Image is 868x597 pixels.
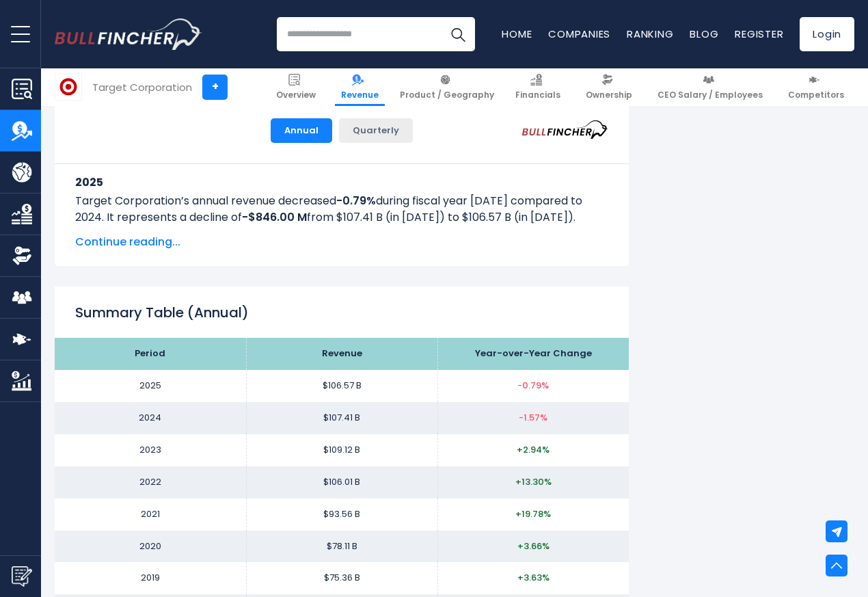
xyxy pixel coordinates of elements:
[509,68,567,106] a: Financials
[800,17,854,51] a: Login
[271,118,332,143] button: Annual
[517,379,549,392] span: -0.79%
[586,90,632,101] span: Ownership
[517,540,550,553] span: +3.66%
[339,118,413,143] button: Quarterly
[55,74,81,100] img: TGT logo
[341,90,379,101] span: Revenue
[55,18,202,50] a: Go to homepage
[246,370,437,402] td: $106.57 B
[548,27,610,41] a: Companies
[517,443,550,456] span: +2.94%
[519,411,547,424] span: -1.57%
[651,68,769,106] a: CEO Salary / Employees
[55,402,246,434] td: 2024
[627,27,673,41] a: Ranking
[515,475,552,488] span: +13.30%
[270,68,322,106] a: Overview
[394,68,500,106] a: Product / Geography
[246,499,437,531] td: $93.56 B
[336,193,376,209] b: -0.79%
[242,209,307,225] b: -$846.00 M
[782,68,850,106] a: Competitors
[502,27,532,41] a: Home
[55,18,202,50] img: Bullfincher logo
[55,499,246,531] td: 2021
[92,79,192,95] div: Target Corporation
[246,434,437,466] td: $109.12 B
[580,68,638,106] a: Ownership
[55,531,246,563] td: 2020
[55,466,246,499] td: 2022
[12,246,32,266] img: Ownership
[55,562,246,594] td: 2019
[515,507,551,520] span: +19.78%
[657,90,763,101] span: CEO Salary / Employees
[735,27,783,41] a: Register
[75,234,608,250] span: Continue reading...
[202,75,228,100] a: +
[75,174,608,191] h3: 2025
[690,27,718,41] a: Blog
[441,17,475,51] button: Search
[788,90,844,101] span: Competitors
[55,370,246,402] td: 2025
[55,338,246,370] th: Period
[335,68,385,106] a: Revenue
[276,90,316,101] span: Overview
[515,90,560,101] span: Financials
[75,302,608,323] h2: Summary Table (Annual)
[517,571,550,584] span: +3.63%
[246,531,437,563] td: $78.11 B
[75,193,608,226] p: Target Corporation’s annual revenue decreased during fiscal year [DATE] compared to 2024. It repr...
[246,466,437,499] td: $106.01 B
[246,402,437,434] td: $107.41 B
[246,338,437,370] th: Revenue
[246,562,437,594] td: $75.36 B
[55,434,246,466] td: 2023
[437,338,629,370] th: Year-over-Year Change
[400,90,494,101] span: Product / Geography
